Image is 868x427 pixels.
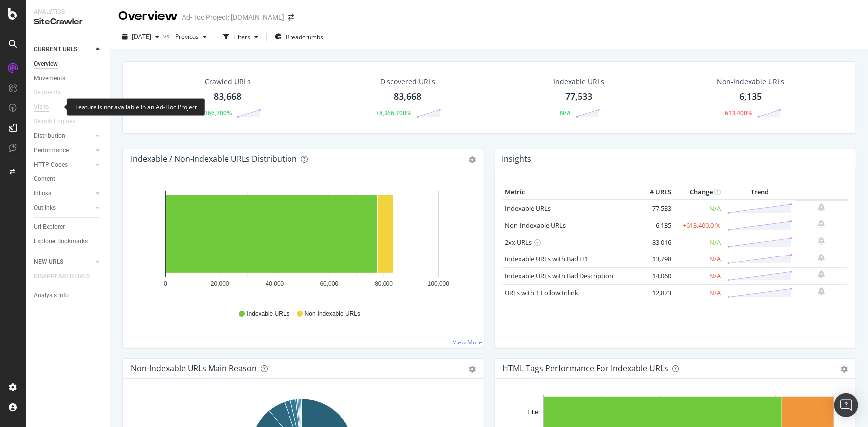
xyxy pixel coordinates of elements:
[34,174,103,184] a: Content
[634,234,674,251] td: 83,016
[171,32,199,41] span: Previous
[503,363,669,373] div: HTML Tags Performance for Indexable URLs
[505,255,588,263] a: Indexable URLs with Bad H1
[34,73,103,84] a: Movements
[505,271,614,280] a: Indexable URLs with Bad Description
[554,77,605,86] div: Indexable URLs
[34,160,93,170] a: HTTP Codes
[634,217,674,234] td: 6,135
[34,145,69,156] div: Performance
[34,102,59,112] a: Visits
[503,185,634,200] th: Metric
[34,73,65,84] div: Movements
[505,221,566,230] a: Non-Indexable URLs
[163,32,171,40] span: vs
[182,12,284,22] div: Ad-Hoc Project: [DOMAIN_NAME]
[527,409,538,416] text: Title
[634,284,674,301] td: 12,873
[34,203,93,213] a: Outlinks
[34,236,88,247] div: Explorer Bookmarks
[34,116,85,127] a: Search Engines
[34,290,103,301] a: Analysis Info
[271,29,327,45] button: Breadcrumbs
[717,77,784,86] div: Non-Indexable URLs
[34,131,65,141] div: Distribution
[34,188,51,199] div: Inlinks
[566,90,593,103] div: 77,533
[818,270,825,278] div: bell-plus
[320,280,339,287] text: 60,000
[502,152,532,166] h4: Insights
[428,280,450,287] text: 100,000
[34,236,103,247] a: Explorer Bookmarks
[34,59,103,69] a: Overview
[634,200,674,217] td: 77,533
[453,338,482,346] a: View More
[34,174,55,184] div: Content
[34,44,77,55] div: CURRENT URLS
[505,238,532,247] a: 2xx URLs
[505,288,579,297] a: URLs with 1 Follow Inlink
[34,290,69,301] div: Analysis Info
[118,8,178,25] div: Overview
[67,98,205,116] div: Feature is not available in an Ad-Hoc Project
[634,267,674,284] td: 14,060
[469,366,476,373] div: gear
[376,109,411,117] div: +8,366,700%
[214,90,241,103] div: 83,668
[34,131,93,141] a: Distribution
[674,185,724,200] th: Change
[469,156,476,163] div: gear
[132,32,151,41] span: 2025 Sep. 19th
[674,217,724,234] td: +613,400.0 %
[818,287,825,295] div: bell-plus
[305,310,360,318] span: Non-Indexable URLs
[34,145,93,156] a: Performance
[34,271,90,282] div: DISAPPEARED URLS
[634,251,674,267] td: 13,798
[674,267,724,284] td: N/A
[247,310,289,318] span: Indexable URLs
[380,77,435,86] div: Discovered URLs
[34,59,58,69] div: Overview
[266,280,284,287] text: 40,000
[34,257,63,267] div: NEW URLS
[394,90,421,103] div: 83,668
[674,200,724,217] td: N/A
[34,44,93,55] a: CURRENT URLS
[34,188,93,199] a: Inlinks
[634,185,674,200] th: # URLS
[131,363,257,373] div: Non-Indexable URLs Main Reason
[818,254,825,261] div: bell-plus
[818,237,825,245] div: bell-plus
[131,154,297,164] div: Indexable / Non-Indexable URLs Distribution
[34,102,49,112] div: Visits
[131,185,473,300] svg: A chart.
[34,257,93,267] a: NEW URLS
[721,109,752,117] div: +613,400%
[834,393,858,417] div: Open Intercom Messenger
[196,109,232,117] div: +8,366,700%
[211,280,229,287] text: 20,000
[818,203,825,211] div: bell-plus
[34,271,99,282] a: DISAPPEARED URLS
[219,29,262,45] button: Filters
[205,77,251,86] div: Crawled URLs
[818,220,825,228] div: bell-plus
[34,222,65,232] div: Url Explorer
[171,29,211,45] button: Previous
[674,234,724,251] td: N/A
[164,280,167,287] text: 0
[841,366,848,373] div: gear
[34,116,75,127] div: Search Engines
[34,203,56,213] div: Outlinks
[674,284,724,301] td: N/A
[34,87,61,98] div: Segments
[34,16,102,28] div: SiteCrawler
[118,29,163,45] button: [DATE]
[560,109,571,117] div: N/A
[674,251,724,267] td: N/A
[233,33,250,41] div: Filters
[286,33,323,41] span: Breadcrumbs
